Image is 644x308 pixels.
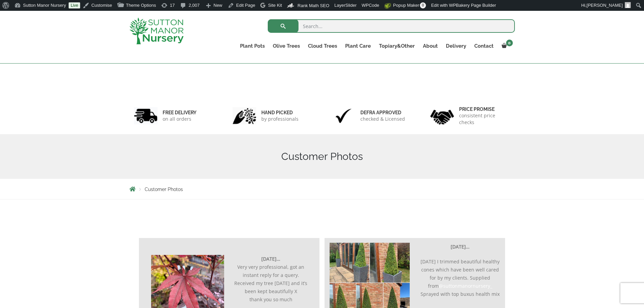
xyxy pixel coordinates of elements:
a: Delivery [442,41,470,51]
span: Received my tree [DATE] and it’s been kept beautifully X [234,280,307,294]
nav: Breadcrumbs [129,186,515,192]
h1: Customer Photos [129,150,515,163]
p: consistent price checks [459,112,510,126]
span: Rank Math SEO [297,3,329,8]
div: Sprayed with top buxus health mix [420,290,500,298]
a: Contact [470,41,498,51]
span: Very very professional, got an instant reply for a query. [237,264,304,278]
h6: Defra approved [360,110,405,116]
img: logo [129,18,184,44]
img: 1.jpg [134,107,158,124]
span: thank you so much [249,296,292,303]
img: 2.jpg [233,107,256,124]
a: Plant Pots [236,41,269,51]
a: Olive Trees [269,41,304,51]
h6: FREE DELIVERY [163,110,196,116]
a: Live [69,2,80,8]
span: 0 [420,2,426,8]
span: Site Kit [268,3,282,8]
a: Cloud Trees [304,41,341,51]
div: [DATE] I trimmed beautiful healthy cones which have been well cared for by my clients. Supplied from [420,258,500,290]
p: by professionals [261,116,299,122]
a: About [419,41,442,51]
a: 0 [498,41,515,51]
span: [PERSON_NAME] [587,3,623,8]
span: 0 [506,40,513,46]
h6: hand picked [261,110,299,116]
a: Plant Care [341,41,375,51]
input: Search... [268,19,515,33]
img: 3.jpg [332,107,355,124]
img: 4.jpg [430,105,454,126]
p: on all orders [163,116,196,122]
strong: [DATE]… [451,243,470,250]
p: checked & Licensed [360,116,405,122]
h6: Price promise [459,106,510,112]
b: [DATE]… [261,256,280,262]
a: @suttonmanornursery_ [439,283,492,289]
span: Customer Photos [145,187,183,192]
a: Topiary&Other [375,41,419,51]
